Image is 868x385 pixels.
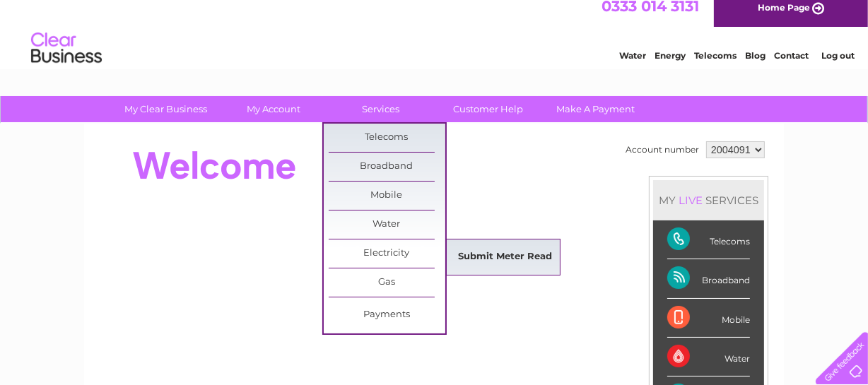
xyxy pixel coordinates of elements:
img: logo.png [30,37,102,80]
a: Blog [745,60,766,71]
a: Telecoms [694,60,737,71]
div: Telecoms [667,220,750,259]
a: Mobile [329,182,445,210]
a: Services [323,96,440,122]
div: Mobile [667,299,750,338]
a: Contact [774,60,809,71]
td: Account number [622,138,703,162]
a: Water [329,211,445,239]
a: Submit Meter Read [447,243,564,271]
a: Energy [655,60,686,71]
a: Log out [821,60,855,71]
a: Water [619,60,646,71]
a: My Clear Business [108,96,225,122]
div: LIVE [676,194,705,207]
a: Make A Payment [538,96,655,122]
a: Gas [329,268,445,297]
div: Water [667,338,750,377]
a: My Account [216,96,332,122]
div: MY SERVICES [653,180,764,220]
div: Clear Business is a trading name of Verastar Limited (registered in [GEOGRAPHIC_DATA] No. 3667643... [101,8,769,69]
div: Broadband [667,259,750,298]
a: 0333 014 3131 [602,7,699,25]
a: Broadband [329,153,445,181]
a: Electricity [329,239,445,268]
a: Telecoms [329,124,445,152]
a: Customer Help [430,96,547,122]
a: Payments [329,301,445,329]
